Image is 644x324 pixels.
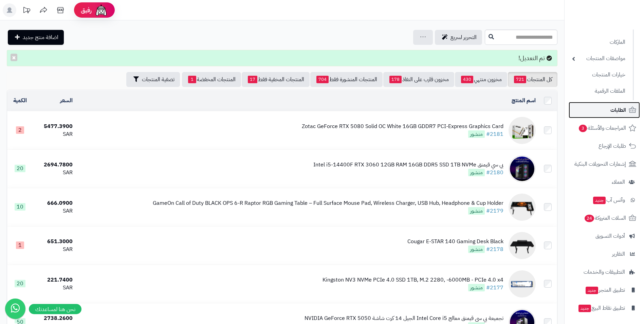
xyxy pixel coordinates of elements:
span: 2 [16,126,24,134]
span: منشور [468,246,485,253]
span: اضافة منتج جديد [23,33,58,41]
a: طلبات الإرجاع [569,138,640,154]
div: 5477.3900 [36,123,72,130]
span: 20 [15,165,25,172]
a: السلات المتروكة24 [569,210,640,226]
img: GameOn Call of Duty BLACK OPS 6-R Raptor RGB Gaming Table – Full Surface Mouse Pad, Wireless Char... [509,194,536,221]
span: منشور [468,284,485,291]
a: مخزون منتهي430 [455,72,507,87]
div: 651.3000 [36,238,72,246]
div: Kingston NV3 NVMe PCIe 4.0 SSD 1TB, M.2 2280, -6000MB - PCIe 4.0 x4 [323,276,503,284]
div: 2738.2600 [36,314,72,322]
span: 721 [514,76,526,83]
img: Cougar E-STAR 140 Gaming Desk Black [509,232,536,259]
span: 178 [389,76,402,83]
a: كل المنتجات721 [508,72,557,87]
span: 430 [461,76,473,83]
a: تطبيق نقاط البيعجديد [569,300,640,316]
span: رفيق [81,6,92,14]
span: تطبيق نقاط البيع [578,303,625,313]
span: جديد [586,287,598,294]
a: مخزون قارب على النفاذ178 [383,72,454,87]
a: المنتجات المخفية فقط17 [242,72,310,87]
a: السعر [60,96,73,105]
span: 20 [15,280,25,287]
a: خيارات المنتجات [569,68,629,82]
img: ai-face.png [94,3,108,17]
a: التطبيقات والخدمات [569,264,640,280]
span: إشعارات التحويلات البنكية [574,159,626,169]
span: 10 [15,203,25,211]
div: SAR [36,130,72,138]
a: #2181 [486,130,503,138]
span: 24 [585,215,594,222]
a: #2180 [486,168,503,177]
span: منشور [468,207,485,215]
a: المراجعات والأسئلة3 [569,120,640,136]
button: تصفية المنتجات [126,72,180,87]
div: 666.0900 [36,199,72,207]
div: SAR [36,246,72,253]
span: تصفية المنتجات [142,75,174,84]
a: #2179 [486,207,503,215]
span: التطبيقات والخدمات [584,267,625,277]
a: المنتجات المخفضة1 [182,72,241,87]
span: منشور [468,169,485,176]
a: العملاء [569,174,640,190]
div: SAR [36,207,72,215]
span: 17 [248,76,257,83]
span: جديد [593,197,606,204]
div: 2694.7800 [36,161,72,169]
a: الكمية [13,96,27,105]
div: SAR [36,284,72,292]
a: وآتس آبجديد [569,192,640,208]
img: Zotac GeForce RTX 5080 Solid OC White 16GB GDDR7 PCI-Express Graphics Card [509,117,536,144]
div: Cougar E-STAR 140 Gaming Desk Black [407,238,503,246]
div: GameOn Call of Duty BLACK OPS 6-R Raptor RGB Gaming Table – Full Surface Mouse Pad, Wireless Char... [153,199,503,207]
a: التحرير لسريع [435,30,482,45]
a: التقارير [569,246,640,262]
img: logo-2.png [598,18,638,32]
span: السلات المتروكة [584,213,626,223]
div: 221.7400 [36,276,72,284]
span: التقارير [612,249,625,259]
span: 1 [16,241,24,249]
div: تم التعديل! [7,50,557,66]
span: 704 [316,76,329,83]
span: التحرير لسريع [450,33,477,41]
span: أدوات التسويق [595,231,625,241]
a: تحديثات المنصة [18,3,35,19]
a: اسم المنتج [512,96,536,105]
a: اضافة منتج جديد [8,30,64,45]
a: مواصفات المنتجات [569,51,629,66]
a: الطلبات [569,102,640,118]
span: الطلبات [610,105,626,115]
div: تجميعة بي سي قيمنق معالج Intel Core i5 الجيل 14 كرت شاشة NVIDIA GeForce RTX 5050 [305,314,503,322]
a: المنتجات المنشورة فقط704 [310,72,383,87]
a: #2177 [486,284,503,292]
a: أدوات التسويق [569,228,640,244]
span: وآتس آب [592,195,625,205]
span: طلبات الإرجاع [599,141,626,151]
span: جديد [578,305,591,312]
span: منشور [468,130,485,138]
a: تطبيق المتجرجديد [569,282,640,298]
span: تطبيق المتجر [585,285,625,295]
button: × [11,54,17,61]
a: الماركات [569,35,629,50]
div: SAR [36,169,72,177]
span: العملاء [612,177,625,187]
div: بي سي قيمنق Intel i5-14400F RTX 3060 12GB RAM 16GB DDR5 SSD 1TB NVMe [313,161,503,169]
a: الملفات الرقمية [569,84,629,98]
span: المراجعات والأسئلة [578,123,626,133]
a: #2178 [486,245,503,253]
img: Kingston NV3 NVMe PCIe 4.0 SSD 1TB, M.2 2280, -6000MB - PCIe 4.0 x4 [509,270,536,298]
div: Zotac GeForce RTX 5080 Solid OC White 16GB GDDR7 PCI-Express Graphics Card [302,123,503,130]
span: 3 [579,125,587,132]
img: بي سي قيمنق Intel i5-14400F RTX 3060 12GB RAM 16GB DDR5 SSD 1TB NVMe [509,155,536,182]
span: 1 [188,76,196,83]
a: إشعارات التحويلات البنكية [569,156,640,172]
